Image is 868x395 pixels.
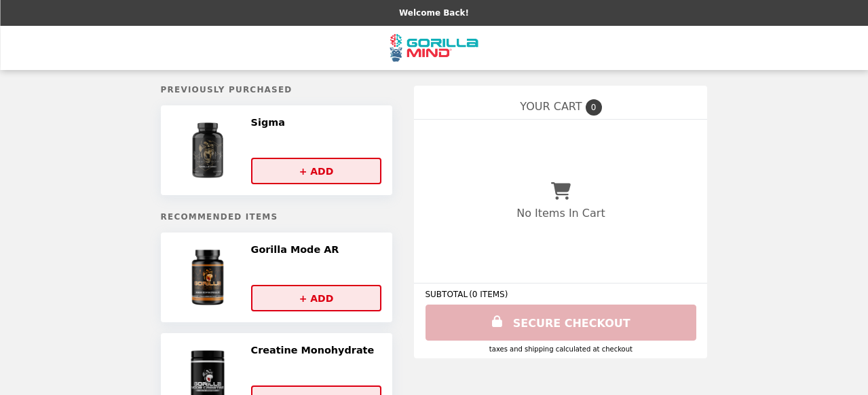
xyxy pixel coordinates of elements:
[425,345,696,353] div: Taxes and Shipping calculated at checkout
[161,212,393,222] h5: Recommended Items
[251,116,290,128] h2: Sigma
[174,243,245,311] img: Gorilla Mode AR
[520,100,582,113] span: YOUR CART
[425,290,469,299] span: SUBTOTAL
[469,290,508,299] span: ( 0 ITEMS )
[174,116,245,184] img: Sigma
[586,99,602,116] span: 0
[251,158,382,184] button: + ADD
[399,8,469,18] p: Welcome Back!
[516,207,605,220] p: No Items In Cart
[251,285,382,311] button: + ADD
[251,344,380,356] h2: Creatine Monohydrate
[390,34,478,62] img: Brand Logo
[161,85,393,95] h5: Previously Purchased
[251,243,345,256] h2: Gorilla Mode AR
